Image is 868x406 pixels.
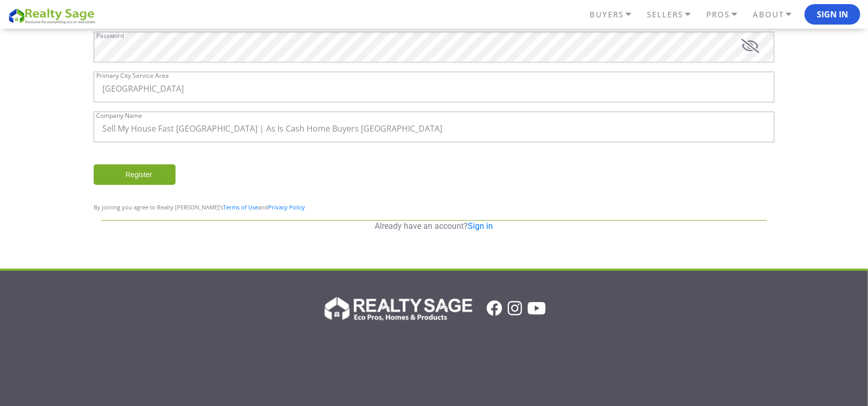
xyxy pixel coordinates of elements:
a: PROS [704,6,750,24]
p: Already have an account? [101,221,767,232]
img: REALTY SAGE [8,7,100,25]
input: Register [94,164,176,185]
a: BUYERS [587,6,644,24]
label: Company Name [96,113,142,119]
span: By joining you agree to Realty [PERSON_NAME]’s and [94,203,305,211]
a: Sign in [468,221,493,231]
button: Sign In [805,4,860,25]
label: Password [96,33,124,39]
img: Realty Sage Logo [322,294,472,323]
a: Privacy Policy [268,203,305,211]
a: SELLERS [644,6,704,24]
a: ABOUT [750,6,805,24]
a: Terms of Use [223,203,258,211]
label: Primary City Service Area [96,73,169,79]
